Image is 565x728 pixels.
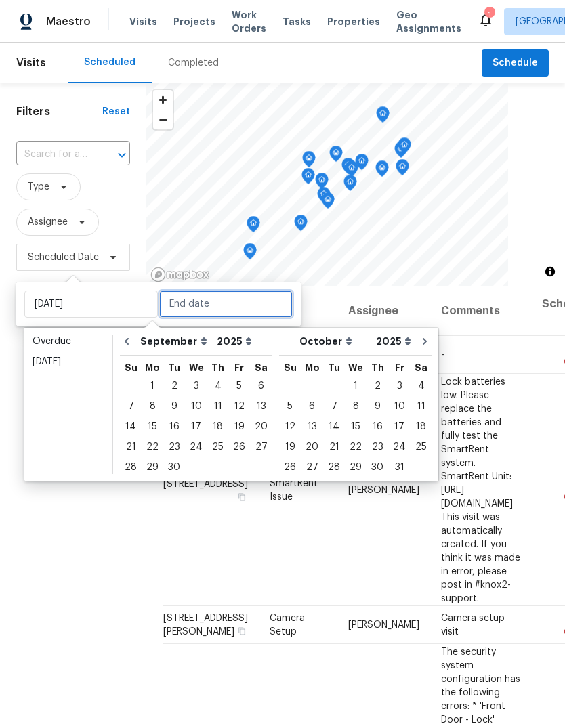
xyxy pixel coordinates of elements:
[24,291,158,318] input: Sat, Jan 01
[301,437,323,456] div: 20
[145,363,160,372] abbr: Monday
[213,331,255,351] select: Year
[367,457,388,477] div: Thu Oct 30 2025
[411,396,432,416] div: Sat Oct 11 2025
[120,396,142,416] div: Sun Sep 07 2025
[168,56,219,70] div: Completed
[142,458,163,477] div: 29
[153,110,173,129] span: Zoom out
[142,397,163,416] div: 8
[207,417,228,436] div: 18
[367,437,388,456] div: 23
[484,8,494,22] div: 1
[430,286,531,336] th: Comments
[46,15,91,28] span: Maestro
[185,437,207,457] div: Wed Sep 24 2025
[120,397,142,416] div: 7
[294,215,308,236] div: Map marker
[28,251,99,264] span: Scheduled Date
[159,291,293,318] input: End date
[173,15,215,28] span: Projects
[345,416,367,437] div: Wed Oct 15 2025
[153,90,173,110] button: Zoom in
[228,437,250,457] div: Fri Sep 26 2025
[279,457,301,477] div: Sun Oct 26 2025
[315,173,329,194] div: Map marker
[112,146,131,165] button: Open
[345,376,367,396] div: Wed Oct 01 2025
[441,614,505,637] span: Camera setup visit
[367,437,388,457] div: Thu Oct 23 2025
[185,397,207,416] div: 10
[376,106,390,127] div: Map marker
[301,397,323,416] div: 6
[441,377,520,603] span: Lock batteries low. Please replace the batteries and fully test the SmartRent system. SmartRent U...
[411,437,432,457] div: Sat Oct 25 2025
[348,363,363,372] abbr: Wednesday
[493,55,538,72] span: Schedule
[234,363,244,372] abbr: Friday
[279,417,301,436] div: 12
[28,215,68,229] span: Assignee
[394,142,408,163] div: Map marker
[142,437,163,456] div: 22
[328,363,340,372] abbr: Tuesday
[301,457,323,477] div: Mon Oct 27 2025
[279,437,301,457] div: Sun Oct 19 2025
[323,397,345,416] div: 7
[301,458,323,477] div: 27
[482,49,549,77] button: Schedule
[163,458,185,477] div: 30
[120,416,142,437] div: Sun Sep 14 2025
[129,15,157,28] span: Visits
[279,396,301,416] div: Sun Oct 05 2025
[185,416,207,437] div: Wed Sep 17 2025
[305,363,320,372] abbr: Monday
[441,350,444,360] span: -
[211,363,224,372] abbr: Thursday
[142,437,163,457] div: Mon Sep 22 2025
[120,437,142,457] div: Sun Sep 21 2025
[345,437,367,456] div: 22
[411,397,432,416] div: 11
[207,396,228,416] div: Thu Sep 11 2025
[388,417,411,436] div: 17
[388,377,411,395] div: 3
[185,377,207,395] div: 3
[388,397,411,416] div: 10
[348,485,419,494] span: [PERSON_NAME]
[398,137,411,158] div: Map marker
[228,416,250,437] div: Fri Sep 19 2025
[228,437,250,456] div: 26
[142,377,163,395] div: 1
[542,263,558,280] button: Toggle attribution
[146,83,508,286] canvas: Map
[337,286,430,336] th: Assignee
[163,614,248,637] span: [STREET_ADDRESS][PERSON_NAME]
[373,331,415,351] select: Year
[411,377,432,395] div: 4
[396,159,409,180] div: Map marker
[207,437,228,457] div: Thu Sep 25 2025
[302,151,316,172] div: Map marker
[207,437,228,456] div: 25
[236,625,248,637] button: Copy Address
[84,56,135,69] div: Scheduled
[321,192,335,213] div: Map marker
[345,458,367,477] div: 29
[371,363,384,372] abbr: Thursday
[323,458,345,477] div: 28
[137,331,213,351] select: Month
[207,397,228,416] div: 11
[415,328,435,355] button: Go to next month
[546,264,554,279] span: Toggle attribution
[343,175,357,196] div: Map marker
[228,396,250,416] div: Fri Sep 12 2025
[375,160,389,181] div: Map marker
[323,416,345,437] div: Tue Oct 14 2025
[207,376,228,396] div: Thu Sep 04 2025
[367,396,388,416] div: Thu Oct 09 2025
[301,396,323,416] div: Mon Oct 06 2025
[388,437,411,456] div: 24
